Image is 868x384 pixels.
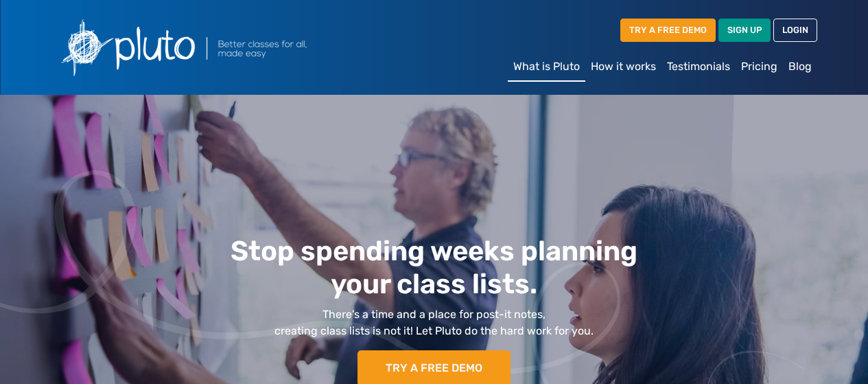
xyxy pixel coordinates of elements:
[661,53,736,80] a: Testimonials
[585,53,661,80] a: How it works
[783,53,817,80] a: Blog
[508,53,585,82] a: What is Pluto
[130,235,738,301] h1: Stop spending weeks planning your class lists.
[736,53,783,80] a: Pricing
[620,19,716,41] a: TRY A FREE DEMO
[130,306,738,339] p: There’s a time and a place for post-it notes, creating class lists is not it! Let Pluto do the ha...
[718,19,771,41] a: SIGN UP
[773,19,817,41] a: LOGIN
[51,11,381,84] img: Pluto logo with the text Better classes for all, made easy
